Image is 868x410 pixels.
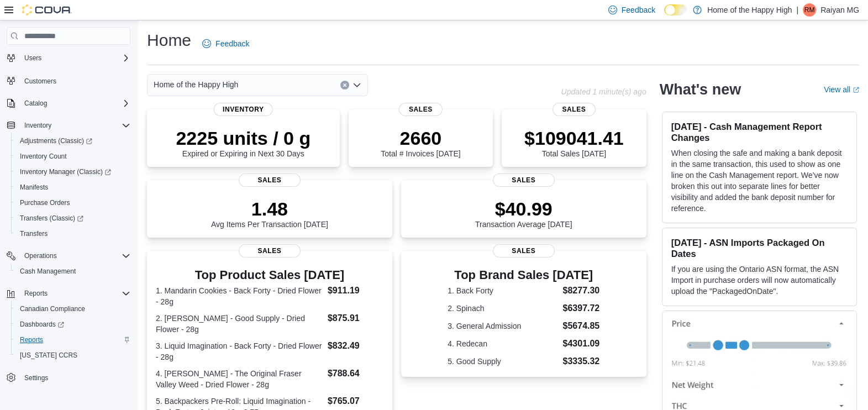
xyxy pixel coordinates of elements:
[20,97,51,110] button: Catalog
[2,96,135,111] button: Catalog
[20,287,52,300] button: Reports
[448,338,558,349] dt: 4. Redecan
[11,164,135,180] a: Inventory Manager (Classic)
[15,302,90,316] a: Canadian Compliance
[24,54,41,62] span: Users
[328,339,383,353] dd: $832.49
[11,133,135,149] a: Adjustments (Classic)
[15,265,80,278] a: Cash Management
[20,119,130,132] span: Inventory
[147,29,191,51] h1: Home
[20,198,70,207] span: Purchase Orders
[156,368,323,390] dt: 4. [PERSON_NAME] - The Original Fraser Valley Weed - Dried Flower - 28g
[20,51,46,65] button: Users
[340,81,349,90] button: Clear input
[671,237,848,259] h3: [DATE] - ASN Imports Packaged On Dates
[524,127,624,149] p: $109041.41
[448,356,558,367] dt: 5. Good Supply
[796,3,798,17] p: |
[20,371,52,385] a: Settings
[707,3,792,17] p: Home of the Happy High
[328,312,383,325] dd: $875.91
[15,333,48,346] a: Reports
[20,119,56,132] button: Inventory
[24,121,51,130] span: Inventory
[804,3,815,17] span: RM
[20,249,130,262] span: Operations
[20,152,67,161] span: Inventory Count
[11,332,135,348] button: Reports
[671,264,848,297] p: If you are using the Ontario ASN format, the ASN Import in purchase orders will now automatically...
[15,302,130,316] span: Canadian Compliance
[20,75,61,88] a: Customers
[20,320,64,329] span: Dashboards
[20,304,85,313] span: Canadian Compliance
[15,134,130,148] span: Adjustments (Classic)
[15,318,69,331] a: Dashboards
[156,313,323,335] dt: 2. [PERSON_NAME] - Good Supply - Dried Flower - 28g
[11,317,135,332] a: Dashboards
[853,87,859,93] svg: External link
[215,38,249,49] span: Feedback
[156,269,383,282] h3: Top Product Sales [DATE]
[214,103,273,116] span: Inventory
[24,251,57,260] span: Operations
[15,349,82,362] a: [US_STATE] CCRS
[15,196,130,209] span: Purchase Orders
[671,121,848,143] h3: [DATE] - Cash Management Report Changes
[15,212,130,225] span: Transfers (Classic)
[20,335,43,344] span: Reports
[20,351,77,360] span: [US_STATE] CCRS
[15,265,130,278] span: Cash Management
[448,269,599,282] h3: Top Brand Sales [DATE]
[198,33,254,55] a: Feedback
[2,50,135,66] button: Users
[493,244,555,257] span: Sales
[15,212,88,225] a: Transfers (Classic)
[15,333,130,346] span: Reports
[328,367,383,380] dd: $788.64
[20,287,130,300] span: Reports
[553,103,596,116] span: Sales
[664,15,665,16] span: Dark Mode
[11,195,135,211] button: Purchase Orders
[660,81,741,98] h2: What's new
[211,198,328,220] p: 1.48
[448,303,558,314] dt: 2. Spinach
[20,229,48,238] span: Transfers
[399,103,442,116] span: Sales
[20,214,83,223] span: Transfers (Classic)
[381,127,460,158] div: Total # Invoices [DATE]
[176,127,311,158] div: Expired or Expiring in Next 30 Days
[2,286,135,301] button: Reports
[24,289,48,298] span: Reports
[15,196,75,209] a: Purchase Orders
[176,127,311,149] p: 2225 units / 0 g
[2,248,135,264] button: Operations
[824,85,859,94] a: View allExternal link
[328,395,383,408] dd: $765.07
[328,284,383,297] dd: $911.19
[156,340,323,362] dt: 3. Liquid Imagination - Back Forty - Dried Flower - 28g
[2,72,135,88] button: Customers
[239,174,301,187] span: Sales
[15,134,97,148] a: Adjustments (Classic)
[2,118,135,133] button: Inventory
[20,183,48,192] span: Manifests
[11,301,135,317] button: Canadian Compliance
[15,349,130,362] span: Washington CCRS
[24,99,47,108] span: Catalog
[448,285,558,296] dt: 1. Back Forty
[671,148,848,214] p: When closing the safe and making a bank deposit in the same transaction, this used to show as one...
[20,371,130,385] span: Settings
[353,81,361,90] button: Open list of options
[803,3,816,17] div: Raiyan MG
[20,73,130,87] span: Customers
[15,150,130,163] span: Inventory Count
[562,337,599,350] dd: $4301.09
[448,320,558,332] dt: 3. General Admission
[20,51,130,65] span: Users
[20,136,92,145] span: Adjustments (Classic)
[24,374,48,382] span: Settings
[11,264,135,279] button: Cash Management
